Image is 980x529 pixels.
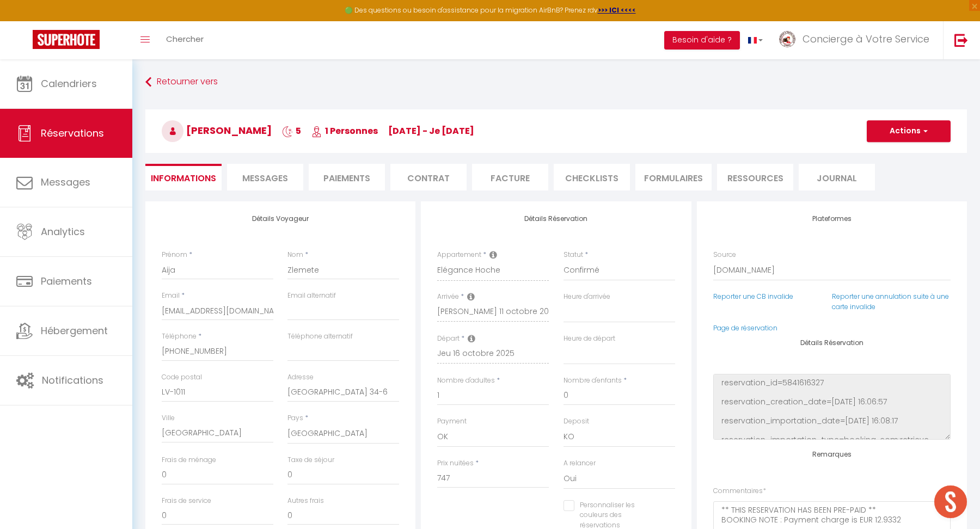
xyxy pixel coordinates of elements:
h4: Remarques [713,451,951,458]
span: Paiements [41,274,92,288]
span: [PERSON_NAME] [162,124,272,137]
h4: Détails Voyageur [162,215,399,223]
span: Analytics [41,225,85,238]
label: Code postal [162,372,202,383]
img: ... [779,31,795,47]
li: CHECKLISTS [554,164,630,190]
label: Ville [162,413,175,423]
label: Heure de départ [563,334,615,344]
label: Téléphone [162,331,197,342]
span: 5 [282,125,301,137]
label: Arrivée [437,292,459,302]
li: Informations [145,164,222,190]
label: Frais de ménage [162,455,216,465]
span: [DATE] - je [DATE] [388,125,474,137]
a: Chercher [158,21,212,59]
label: Statut [563,250,583,260]
a: ... Concierge à Votre Service [771,21,943,59]
button: Actions [867,120,951,142]
a: Page de réservation [713,323,777,333]
li: Contrat [390,164,467,190]
label: Adresse [287,372,314,383]
label: Email [162,291,180,301]
label: Appartement [437,250,481,260]
label: Départ [437,334,460,344]
label: Deposit [563,416,589,427]
li: Facture [472,164,548,190]
label: Heure d'arrivée [563,292,610,302]
span: Réservations [41,126,104,140]
label: Email alternatif [287,291,336,301]
label: Nombre d'enfants [563,376,622,386]
span: Calendriers [41,77,97,90]
img: logout [954,33,968,47]
li: FORMULAIRES [635,164,712,190]
label: Prénom [162,250,187,260]
label: Téléphone alternatif [287,331,353,342]
label: Frais de service [162,496,211,506]
li: Journal [799,164,875,190]
li: Paiements [309,164,385,190]
button: Besoin d'aide ? [664,31,740,50]
label: Pays [287,413,303,423]
span: Chercher [166,33,204,45]
a: Reporter une CB invalide [713,292,793,301]
label: Payment [437,416,467,427]
span: Notifications [42,373,103,387]
h4: Plateformes [713,215,951,223]
label: Prix nuitées [437,458,474,469]
img: Super Booking [33,30,100,49]
a: Reporter une annulation suite à une carte invalide [832,292,949,311]
h4: Détails Réservation [713,339,951,347]
label: Nombre d'adultes [437,376,495,386]
span: Hébergement [41,324,108,337]
label: A relancer [563,458,596,469]
label: Source [713,250,736,260]
a: Retourner vers [145,72,967,92]
span: 1 Personnes [311,125,378,137]
h4: Détails Réservation [437,215,675,223]
span: Concierge à Votre Service [803,32,929,46]
div: Ouvrir le chat [934,485,967,518]
label: Taxe de séjour [287,455,334,465]
li: Ressources [717,164,793,190]
label: Nom [287,250,303,260]
span: Messages [242,172,288,184]
label: Commentaires [713,486,766,496]
label: Autres frais [287,496,324,506]
span: Messages [41,175,90,189]
a: >>> ICI <<<< [598,5,636,15]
